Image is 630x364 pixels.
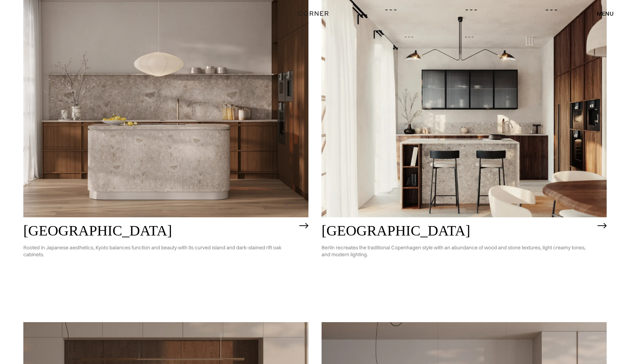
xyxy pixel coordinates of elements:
h2: [GEOGRAPHIC_DATA] [322,223,594,239]
div: menu [590,7,614,20]
a: home [288,9,342,18]
h2: [GEOGRAPHIC_DATA] [23,223,296,239]
p: Rooted in Japanese aesthetics, Kyoto balances function and beauty with its curved island and dark... [23,239,296,264]
div: menu [597,11,614,16]
p: Berlin recreates the traditional Copenhagen style with an abundance of wood and stone textures, l... [322,239,594,264]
